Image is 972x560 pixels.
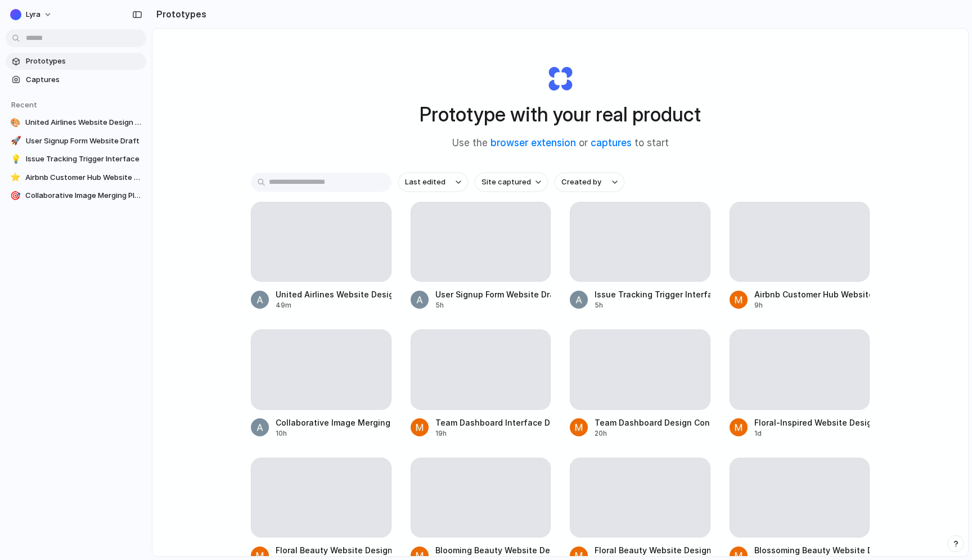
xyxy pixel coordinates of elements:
div: Floral Beauty Website Design Concept [276,544,391,556]
div: Collaborative Image Merging Platform [276,417,391,428]
div: 49m [276,300,391,310]
span: User Signup Form Website Draft [26,136,142,147]
div: 💡 [10,153,21,165]
div: United Airlines Website Design Concept [276,288,391,300]
span: Prototypes [26,56,142,67]
div: 20h [595,428,710,439]
div: Blooming Beauty Website Design [435,544,551,556]
button: Last edited [398,173,468,192]
a: User Signup Form Website Draft5h [411,202,551,310]
a: Collaborative Image Merging Platform10h [251,329,391,438]
a: Airbnb Customer Hub Website Design9h [730,202,870,310]
a: Captures [6,71,146,88]
a: Team Dashboard Design Concept20h [570,329,710,438]
a: 🚀User Signup Form Website Draft [6,133,146,150]
div: Blossoming Beauty Website Design [754,544,870,556]
span: United Airlines Website Design Concept [25,117,142,128]
div: Team Dashboard Design Concept [595,417,710,428]
button: Created by [555,173,624,192]
div: Floral Beauty Website Design Concept [595,544,710,556]
a: browser extension [490,137,576,148]
span: Last edited [405,177,445,188]
button: Lyra [6,6,58,24]
span: Captures [26,74,142,85]
span: Site captured [481,177,531,188]
div: User Signup Form Website Draft [435,288,551,300]
div: 19h [435,428,551,439]
a: 🎯Collaborative Image Merging Platform [6,187,146,204]
span: Recent [11,100,37,109]
div: Team Dashboard Interface Design [435,417,551,428]
h1: Prototype with your real product [420,100,701,129]
div: Airbnb Customer Hub Website Design [754,288,870,300]
a: Prototypes [6,53,146,70]
a: 🎨United Airlines Website Design Concept [6,114,146,131]
a: captures [591,137,632,148]
span: Airbnb Customer Hub Website Design [25,172,142,183]
div: Issue Tracking Trigger Interface [595,288,710,300]
div: 🚀 [10,136,21,147]
button: Site captured [475,173,548,192]
div: 1d [754,428,870,439]
span: Created by [561,177,601,188]
div: 🎯 [10,190,21,201]
span: Lyra [26,9,40,20]
div: Floral-Inspired Website Design Concept [754,417,870,428]
a: Floral-Inspired Website Design Concept1d [730,329,870,438]
div: 🎨 [10,117,21,128]
a: Team Dashboard Interface Design19h [411,329,551,438]
a: United Airlines Website Design Concept49m [251,202,391,310]
div: 5h [595,300,710,310]
div: 10h [276,428,391,439]
a: 💡Issue Tracking Trigger Interface [6,151,146,168]
div: 5h [435,300,551,310]
span: Collaborative Image Merging Platform [25,190,142,201]
div: ⭐ [10,172,21,183]
a: ⭐Airbnb Customer Hub Website Design [6,169,146,186]
div: 9h [754,300,870,310]
a: Issue Tracking Trigger Interface5h [570,202,710,310]
span: Use the or to start [452,136,669,151]
span: Issue Tracking Trigger Interface [26,153,142,165]
h2: Prototypes [152,7,206,21]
